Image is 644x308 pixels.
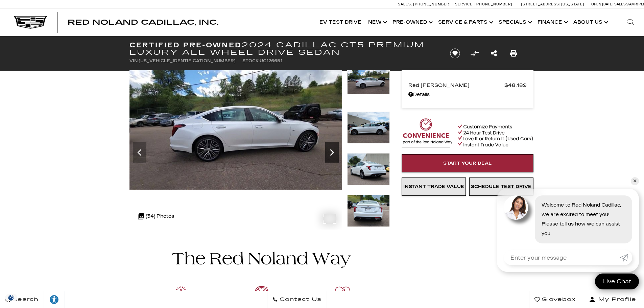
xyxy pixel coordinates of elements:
[68,19,218,26] a: Red Noland Cadillac, Inc.
[139,58,236,63] span: [US_VEHICLE_IDENTIFICATION_NUMBER]
[408,80,504,90] span: Red [PERSON_NAME]
[44,291,65,308] a: Explore your accessibility options
[596,295,636,304] span: My Profile
[595,274,639,289] a: Live Chat
[402,154,533,172] a: Start Your Deal
[402,177,466,196] a: Instant Trade Value
[534,9,570,36] a: Finance
[267,291,327,308] a: Contact Us
[129,41,439,56] h1: 2024 Cadillac CT5 Premium Luxury All Wheel Drive Sedan
[44,294,64,305] div: Explore your accessibility options
[398,2,412,6] span: Sales:
[504,80,527,90] span: $48,189
[3,294,19,301] section: Click to Open Cookie Consent Modal
[443,161,492,166] span: Start Your Deal
[413,2,451,6] span: [PHONE_NUMBER]
[260,58,282,63] span: UC126651
[510,49,517,58] a: Print this Certified Pre-Owned 2024 Cadillac CT5 Premium Luxury All Wheel Drive Sedan
[540,295,576,304] span: Glovebox
[242,58,260,63] span: Stock:
[475,2,512,6] span: [PHONE_NUMBER]
[135,208,177,224] div: (34) Photos
[129,70,342,190] img: Certified Used 2024 Crystal White Tricoat Cadillac Premium Luxury image 9
[504,195,528,220] img: Agent profile photo
[10,295,39,304] span: Search
[347,70,390,94] img: Certified Used 2024 Crystal White Tricoat Cadillac Premium Luxury image 9
[129,58,139,63] span: VIN:
[347,112,390,144] img: Certified Used 2024 Crystal White Tricoat Cadillac Premium Luxury image 10
[403,184,464,189] span: Instant Trade Value
[133,142,146,163] div: Previous
[3,294,19,301] img: Opt-Out Icon
[570,9,610,36] a: About Us
[316,9,365,36] a: EV Test Drive
[408,90,527,99] a: Details
[68,18,218,26] span: Red Noland Cadillac, Inc.
[453,2,514,6] a: Service: [PHONE_NUMBER]
[347,195,390,227] img: Certified Used 2024 Crystal White Tricoat Cadillac Premium Luxury image 12
[521,2,585,6] a: [STREET_ADDRESS][US_STATE]
[491,49,497,58] a: Share this Certified Pre-Owned 2024 Cadillac CT5 Premium Luxury All Wheel Drive Sedan
[614,2,626,6] span: Sales:
[529,291,581,308] a: Glovebox
[471,184,531,189] span: Schedule Test Drive
[495,9,534,36] a: Specials
[389,9,435,36] a: Pre-Owned
[617,9,644,36] div: Search
[398,2,453,6] a: Sales: [PHONE_NUMBER]
[620,250,632,265] a: Submit
[365,9,389,36] a: New
[470,48,480,58] button: Compare Vehicle
[408,80,527,90] a: Red [PERSON_NAME] $48,189
[325,142,339,163] div: Next
[591,2,614,6] span: Open [DATE]
[599,278,635,285] span: Live Chat
[535,195,632,243] div: Welcome to Red Noland Cadillac, we are excited to meet you! Please tell us how we can assist you.
[14,16,47,29] img: Cadillac Dark Logo with Cadillac White Text
[455,2,474,6] span: Service:
[448,48,462,59] button: Save vehicle
[504,250,620,265] input: Enter your message
[435,9,495,36] a: Service & Parts
[278,295,321,304] span: Contact Us
[581,291,644,308] button: Open user profile menu
[469,177,533,196] a: Schedule Test Drive
[129,41,242,49] strong: Certified Pre-Owned
[347,153,390,185] img: Certified Used 2024 Crystal White Tricoat Cadillac Premium Luxury image 11
[626,2,644,6] span: 9 AM-6 PM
